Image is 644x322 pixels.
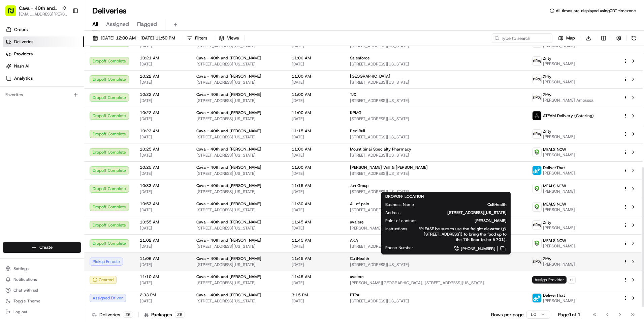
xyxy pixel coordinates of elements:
[533,184,541,193] img: melas_now_logo.png
[140,244,186,249] span: [DATE]
[350,238,358,243] span: AKA
[3,49,84,59] a: Providers
[543,79,575,85] span: [PERSON_NAME]
[292,238,339,243] span: 11:45 AM
[292,128,339,134] span: 11:15 AM
[292,43,339,49] span: [DATE]
[13,151,52,158] span: Knowledge Base
[385,218,416,223] span: Point of contact
[350,43,521,49] span: [STREET_ADDRESS][US_STATE]
[292,274,339,279] span: 11:45 AM
[140,298,186,304] span: [DATE]
[292,244,339,249] span: [DATE]
[350,128,365,134] span: Red Bull
[292,55,339,61] span: 11:00 AM
[292,189,339,194] span: [DATE]
[7,98,18,109] img: Jaidyn Hatchett
[350,80,521,85] span: [STREET_ADDRESS][US_STATE]
[14,64,26,77] img: 8571987876998_91fb9ceb93ad5c398215_72.jpg
[175,312,185,318] div: 26
[558,311,581,318] div: Page 1 of 1
[629,33,639,43] button: Refresh
[7,27,123,38] p: Welcome 👋
[385,194,424,199] span: DROPOFF LOCATION
[292,80,339,85] span: [DATE]
[350,153,521,158] span: [STREET_ADDRESS][US_STATE]
[30,71,93,77] div: We're available if you need us!
[196,61,281,67] span: [STREET_ADDRESS][US_STATE]
[533,111,541,120] img: ateam_logo.png
[106,20,129,28] span: Assigned
[216,33,242,43] button: Views
[140,219,186,225] span: 10:55 AM
[426,218,507,223] span: [PERSON_NAME]
[350,146,411,152] span: Mount Sinai Specialty Pharmacy
[3,264,81,273] button: Settings
[140,146,186,152] span: 10:25 AM
[196,55,261,61] span: Cava - 40th and [PERSON_NAME]
[140,207,186,213] span: [DATE]
[385,226,407,232] span: Instructions
[292,171,339,176] span: [DATE]
[196,43,281,49] span: [STREET_ADDRESS][US_STATE]
[543,170,575,176] span: [PERSON_NAME]
[350,55,370,61] span: Salesforce
[292,61,339,67] span: [DATE]
[543,225,575,231] span: [PERSON_NAME]
[3,24,84,35] a: Orders
[140,134,186,140] span: [DATE]
[196,74,261,79] span: Cava - 40th and [PERSON_NAME]
[292,74,339,79] span: 11:00 AM
[140,280,186,286] span: [DATE]
[543,74,551,79] span: Zifty
[140,238,186,243] span: 11:02 AM
[350,134,521,140] span: [STREET_ADDRESS][US_STATE]
[196,128,261,134] span: Cava - 40th and [PERSON_NAME]
[292,298,339,304] span: [DATE]
[533,148,541,157] img: melas_now_logo.png
[56,105,58,110] span: •
[14,27,28,33] span: Orders
[533,257,541,266] img: zifty-logo-trans-sq.png
[196,153,281,158] span: [STREET_ADDRESS][US_STATE]
[350,171,521,176] span: [STREET_ADDRESS][US_STATE]
[350,189,521,194] span: [STREET_ADDRESS][US_STATE]
[14,63,29,69] span: Nash AI
[140,116,186,122] span: [DATE]
[533,130,541,138] img: zifty-logo-trans-sq.png
[543,92,551,98] span: Zifty
[92,20,98,28] span: All
[13,288,38,293] span: Chat with us!
[90,33,178,43] button: [DATE] 12:00 AM - [DATE] 11:59 PM
[533,93,541,102] img: zifty-logo-trans-sq.png
[140,43,186,49] span: [DATE]
[543,165,565,170] span: DeliverThat
[543,262,575,267] span: [PERSON_NAME]
[555,33,578,43] button: Map
[3,36,84,47] a: Deliveries
[140,55,186,61] span: 10:21 AM
[196,171,281,176] span: [STREET_ADDRESS][US_STATE]
[196,183,261,188] span: Cava - 40th and [PERSON_NAME]
[425,202,507,207] span: CultHealth
[568,276,576,284] button: +1
[292,292,339,298] span: 3:15 PM
[3,286,81,295] button: Chat with us!
[350,219,364,225] span: avalere
[543,202,566,207] span: MEALS NOW
[196,274,261,279] span: Cava - 40th and [PERSON_NAME]
[115,66,123,75] button: Start new chat
[140,201,186,207] span: 10:53 AM
[461,246,495,251] span: [PHONE_NUMBER]
[350,280,521,286] span: [PERSON_NAME][GEOGRAPHIC_DATA], [STREET_ADDRESS][US_STATE]
[292,146,339,152] span: 11:00 AM
[350,262,521,267] span: [STREET_ADDRESS][US_STATE]
[196,92,261,97] span: Cava - 40th and [PERSON_NAME]
[411,210,507,215] span: [STREET_ADDRESS][US_STATE]
[350,98,521,103] span: [STREET_ADDRESS][US_STATE]
[350,201,369,207] span: All of pain
[543,129,551,134] span: Zifty
[566,35,575,41] span: Map
[196,225,281,231] span: [STREET_ADDRESS][US_STATE]
[19,5,60,11] button: Cava - 40th and [PERSON_NAME]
